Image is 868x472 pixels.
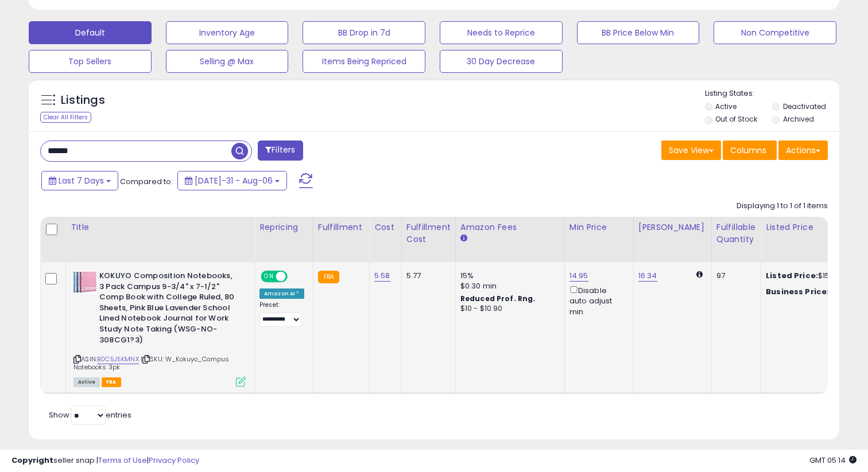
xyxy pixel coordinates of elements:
[41,171,118,190] button: Last 7 Days
[440,50,563,73] button: 30 Day Decrease
[715,114,757,124] label: Out of Stock
[766,221,865,233] div: Listed Price
[569,221,629,233] div: Min Price
[318,271,339,283] small: FBA
[73,354,230,372] span: | SKU: W_Kokuyo_Campus Notebooks 3pk
[259,288,304,299] div: Amazon AI *
[460,221,560,233] div: Amazon Fees
[166,50,289,73] button: Selling @ Max
[29,50,152,73] button: Top Sellers
[730,145,766,156] span: Columns
[120,176,173,187] span: Compared to:
[406,221,451,245] div: Fulfillment Cost
[766,270,818,281] b: Listed Price:
[49,409,131,420] span: Show: entries
[374,221,397,233] div: Cost
[440,21,563,44] button: Needs to Reprice
[59,175,104,186] span: Last 7 Days
[714,21,836,44] button: Non Competitive
[40,112,91,123] div: Clear All Filters
[696,271,703,278] i: Calculated using Dynamic Max Price.
[11,455,199,466] div: seller snap | |
[97,354,139,364] a: B0C5J5KMNX
[318,221,365,233] div: Fulfillment
[569,284,625,317] div: Disable auto adjust min
[286,272,304,282] span: OFF
[723,141,777,160] button: Columns
[716,221,756,245] div: Fulfillable Quantity
[766,286,829,297] b: Business Price:
[166,21,289,44] button: Inventory Age
[809,455,857,466] span: 2025-08-15 05:14 GMT
[262,272,276,282] span: ON
[73,271,96,294] img: 41BTXou9J7L._SL40_.jpg
[766,271,861,281] div: $15.69
[259,301,304,327] div: Preset:
[259,221,308,233] div: Repricing
[460,281,556,291] div: $0.30 min
[569,270,588,282] a: 14.95
[99,271,239,348] b: KOKUYO Composition Notebooks, 3 Pack Campus 9-3/4" x 7-1/2" Comp Book with College Ruled, 80 Shee...
[460,294,536,303] b: Reduced Prof. Rng.
[638,270,657,282] a: 16.34
[577,21,700,44] button: BB Price Below Min
[778,141,828,160] button: Actions
[460,304,556,314] div: $10 - $10.90
[71,221,250,233] div: Title
[73,271,246,385] div: ASIN:
[766,287,861,297] div: $14.35
[303,21,425,44] button: BB Drop in 7d
[98,455,147,466] a: Terms of Use
[11,455,53,466] strong: Copyright
[705,88,840,99] p: Listing States:
[783,102,826,111] label: Deactivated
[716,271,752,281] div: 97
[303,50,425,73] button: Items Being Repriced
[374,270,390,282] a: 5.58
[460,233,467,244] small: Amazon Fees.
[460,271,556,281] div: 15%
[258,141,303,161] button: Filters
[638,221,707,233] div: [PERSON_NAME]
[177,171,287,190] button: [DATE]-31 - Aug-06
[661,141,721,160] button: Save View
[195,175,273,186] span: [DATE]-31 - Aug-06
[783,114,814,124] label: Archived
[73,377,100,387] span: All listings currently available for purchase on Amazon
[737,201,828,212] div: Displaying 1 to 1 of 1 items
[61,92,105,108] h5: Listings
[102,377,121,387] span: FBA
[406,271,447,281] div: 5.77
[715,102,737,111] label: Active
[29,21,152,44] button: Default
[149,455,199,466] a: Privacy Policy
